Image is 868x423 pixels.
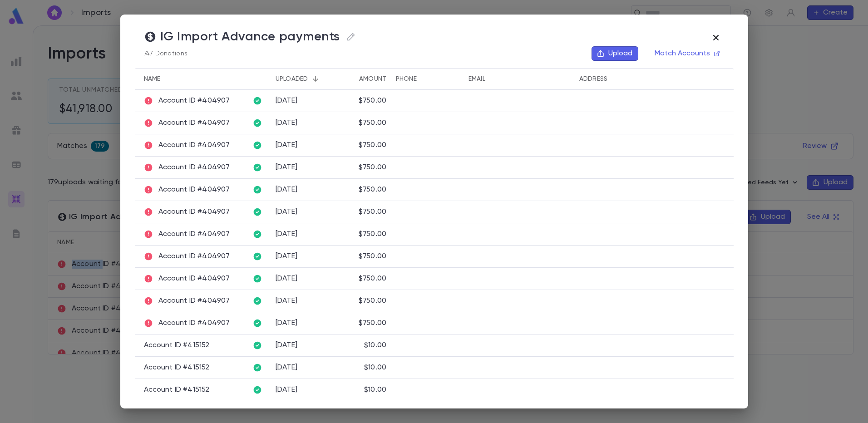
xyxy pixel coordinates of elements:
[345,72,359,86] button: Sort
[144,252,230,261] p: Account ID #404907
[276,185,298,194] div: 8/15/2025
[144,163,230,172] p: Account ID #404907
[276,163,298,172] div: 8/15/2025
[144,141,230,150] p: Account ID #404907
[276,385,298,394] div: 8/15/2025
[144,68,161,90] div: Name
[359,274,387,283] div: $750.00
[276,296,298,305] div: 8/15/2025
[276,230,298,239] div: 8/15/2025
[276,319,298,328] div: 8/15/2025
[391,68,464,90] div: Phone
[364,385,387,394] div: $10.00
[144,363,210,372] p: Account ID #415152
[359,118,387,128] div: $750.00
[144,385,210,394] p: Account ID #415152
[276,363,298,372] div: 8/15/2025
[276,68,308,90] div: Uploaded
[592,46,638,61] button: Upload
[359,319,387,328] div: $750.00
[271,68,339,90] div: Uploaded
[144,207,230,216] p: Account ID #404907
[575,68,734,90] div: Address
[359,252,387,261] div: $750.00
[359,230,387,239] div: $750.00
[276,96,298,105] div: 8/15/2025
[144,96,230,105] p: Account ID #404907
[469,68,485,90] div: Email
[359,68,387,90] div: Amount
[144,29,359,44] h4: IG Import Advance payments
[364,341,387,350] div: $10.00
[396,68,417,90] div: Phone
[276,118,298,128] div: 8/15/2025
[359,185,387,194] div: $750.00
[135,68,248,90] div: Name
[359,141,387,150] div: $750.00
[276,252,298,261] div: 8/15/2025
[359,96,387,105] div: $750.00
[144,341,210,350] p: Account ID #415152
[579,68,608,90] div: Address
[359,163,387,172] div: $750.00
[359,207,387,216] div: $750.00
[144,296,230,305] p: Account ID #404907
[339,68,391,90] div: Amount
[144,50,359,57] p: 747 Donations
[464,68,575,90] div: Email
[276,341,298,350] div: 8/15/2025
[276,207,298,216] div: 8/15/2025
[364,363,387,372] div: $10.00
[144,319,230,328] p: Account ID #404907
[308,72,323,86] button: Sort
[359,296,387,305] div: $750.00
[276,274,298,283] div: 8/15/2025
[144,230,230,239] p: Account ID #404907
[144,185,230,194] p: Account ID #404907
[144,118,230,128] p: Account ID #404907
[649,46,725,61] button: Match Accounts
[276,141,298,150] div: 8/15/2025
[144,274,230,283] p: Account ID #404907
